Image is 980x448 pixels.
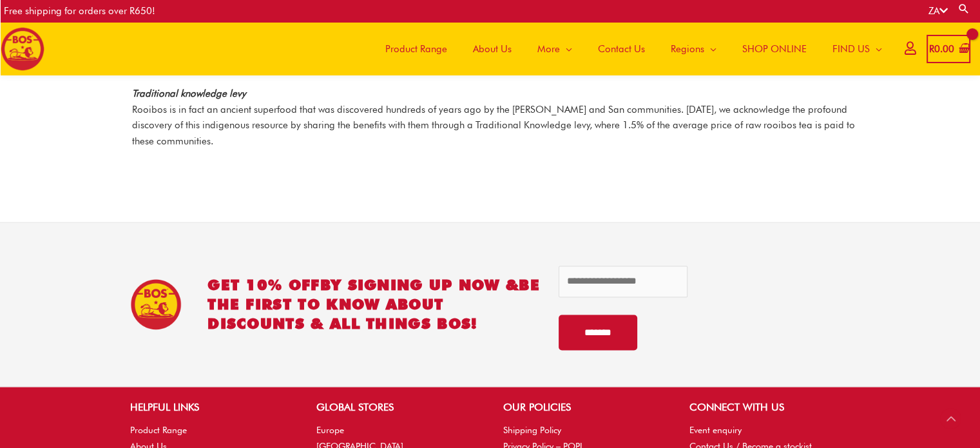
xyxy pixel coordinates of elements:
h2: OUR POLICIES [503,400,664,415]
h2: GLOBAL STORES [316,400,477,415]
span: FIND US [832,30,870,68]
a: About Us [460,22,524,75]
a: Shipping Policy [503,425,561,435]
h2: CONNECT WITH US [689,400,850,415]
a: Search button [957,3,970,15]
span: BY SIGNING UP NOW & [320,276,519,293]
a: View Shopping Cart, empty [927,35,970,64]
img: BOS Ice Tea [130,278,182,330]
a: Regions [658,22,729,75]
a: Product Range [372,22,460,75]
span: About Us [473,30,512,68]
h2: HELPFUL LINKS [130,400,291,415]
span: Contact Us [598,30,645,68]
nav: Site Navigation [363,22,895,75]
a: Event enquiry [689,425,742,435]
bdi: 0.00 [929,43,954,55]
a: Contact Us [585,22,658,75]
span: Product Range [385,30,447,68]
a: SHOP ONLINE [729,22,820,75]
h2: GET 10% OFF be the first to know about discounts & all things BOS! [207,275,540,333]
span: R [929,43,934,55]
a: Europe [316,425,344,435]
span: SHOP ONLINE [742,30,807,68]
img: BOS logo finals-200px [1,27,44,71]
a: More [524,22,585,75]
a: Product Range [130,425,187,435]
a: ZA [928,5,948,17]
span: More [537,30,560,68]
p: Rooibos is in fact an ancient superfood that was discovered hundreds of years ago by the [PERSON_... [132,86,855,150]
strong: Traditional knowledge levy [132,88,246,99]
span: Regions [671,30,704,68]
